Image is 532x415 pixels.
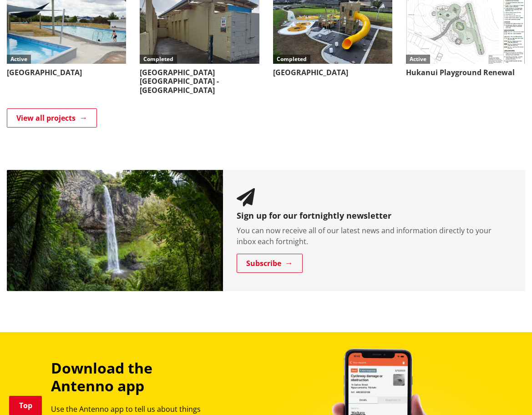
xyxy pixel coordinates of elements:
[7,55,31,64] div: Active
[406,55,430,64] div: Active
[273,68,392,77] h3: [GEOGRAPHIC_DATA]
[7,170,223,292] img: Newsletter banner
[9,396,42,415] a: Top
[273,55,310,64] div: Completed
[7,68,126,77] h3: [GEOGRAPHIC_DATA]
[237,254,303,273] a: Subscribe
[140,68,259,95] h3: [GEOGRAPHIC_DATA] [GEOGRAPHIC_DATA] - [GEOGRAPHIC_DATA]
[490,377,523,410] iframe: Messenger Launcher
[7,108,97,128] a: View all projects
[237,211,512,221] h3: Sign up for our fortnightly newsletter
[140,55,177,64] div: Completed
[406,68,525,77] h3: Hukanui Playground Renewal
[51,359,215,395] h3: Download the Antenno app
[237,225,512,247] p: You can now receive all of our latest news and information directly to your inbox each fortnight.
